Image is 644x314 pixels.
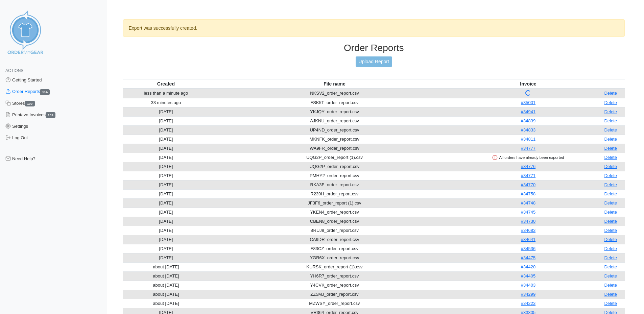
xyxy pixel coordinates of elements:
td: WA9FR_order_report.csv [209,144,460,153]
td: CA9DR_order_report.csv [209,235,460,244]
td: [DATE] [123,244,209,253]
td: CBEN8_order_report.csv [209,217,460,226]
a: #34839 [521,118,535,123]
td: [DATE] [123,208,209,217]
td: MZWSY_order_report.csv [209,299,460,308]
span: Actions [5,68,23,73]
a: Delete [604,100,617,105]
a: Delete [604,91,617,96]
td: YKJQY_order_report.csv [209,107,460,116]
td: ZZ5MJ_order_report.csv [209,290,460,299]
a: #34536 [521,246,535,251]
td: AJKNU_order_report.csv [209,116,460,125]
a: Delete [604,219,617,224]
span: 109 [46,112,55,118]
td: NKSV2_order_report.csv [209,89,460,98]
td: [DATE] [123,162,209,171]
td: YGR6X_order_report.csv [209,253,460,262]
td: BRUJ8_order_report.csv [209,226,460,235]
td: less than a minute ago [123,89,209,98]
td: UQG2P_order_report (1).csv [209,153,460,162]
span: 109 [25,101,35,106]
h3: Order Reports [123,42,625,54]
a: #34730 [521,219,535,224]
td: KURSK_order_report (1).csv [209,262,460,271]
td: [DATE] [123,153,209,162]
a: #34833 [521,127,535,132]
a: Upload Report [356,56,392,67]
a: Delete [604,264,617,269]
td: Y4CVK_order_report.csv [209,281,460,290]
td: about [DATE] [123,290,209,299]
div: Export was successfully created. [123,19,625,37]
td: [DATE] [123,253,209,262]
td: MKNFK_order_report.csv [209,135,460,144]
a: #34420 [521,264,535,269]
a: Delete [604,210,617,215]
span: 114 [40,89,50,95]
td: YH6R7_order_report.csv [209,271,460,281]
a: Delete [604,146,617,151]
a: Delete [604,292,617,297]
a: #34776 [521,164,535,169]
td: R239H_order_report.csv [209,189,460,198]
th: Created [123,79,209,89]
a: Delete [604,301,617,306]
a: #34771 [521,173,535,178]
td: RKA3F_order_report.csv [209,180,460,189]
td: about [DATE] [123,262,209,271]
a: Delete [604,246,617,251]
td: [DATE] [123,135,209,144]
td: F83CZ_order_report.csv [209,244,460,253]
a: Delete [604,127,617,132]
a: Delete [604,155,617,160]
a: #34748 [521,200,535,206]
a: Delete [604,182,617,187]
a: Delete [604,237,617,242]
a: #35001 [521,100,535,105]
a: #34405 [521,273,535,279]
a: Delete [604,273,617,279]
td: [DATE] [123,226,209,235]
div: All orders have already been exported [461,154,595,161]
a: Delete [604,200,617,206]
a: #34299 [521,292,535,297]
a: #34403 [521,283,535,288]
a: Delete [604,283,617,288]
td: [DATE] [123,180,209,189]
a: Delete [604,173,617,178]
td: PMHY2_order_report.csv [209,171,460,180]
td: about [DATE] [123,281,209,290]
th: File name [209,79,460,89]
td: [DATE] [123,125,209,135]
a: #34683 [521,228,535,233]
th: Invoice [460,79,597,89]
td: UP4ND_order_report.csv [209,125,460,135]
a: Delete [604,118,617,123]
td: [DATE] [123,198,209,208]
a: #34475 [521,255,535,260]
a: #34758 [521,191,535,196]
a: Delete [604,255,617,260]
td: [DATE] [123,116,209,125]
a: #34223 [521,301,535,306]
a: #34641 [521,237,535,242]
td: [DATE] [123,217,209,226]
a: Delete [604,191,617,196]
a: Delete [604,109,617,114]
td: 33 minutes ago [123,98,209,107]
a: #34777 [521,146,535,151]
a: #34811 [521,137,535,142]
a: #34745 [521,210,535,215]
a: Delete [604,228,617,233]
a: #34770 [521,182,535,187]
td: YKEN4_order_report.csv [209,208,460,217]
td: about [DATE] [123,271,209,281]
td: [DATE] [123,171,209,180]
td: JF3F6_order_report (1).csv [209,198,460,208]
td: about [DATE] [123,299,209,308]
td: [DATE] [123,235,209,244]
a: Delete [604,164,617,169]
a: #34941 [521,109,535,114]
td: [DATE] [123,189,209,198]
